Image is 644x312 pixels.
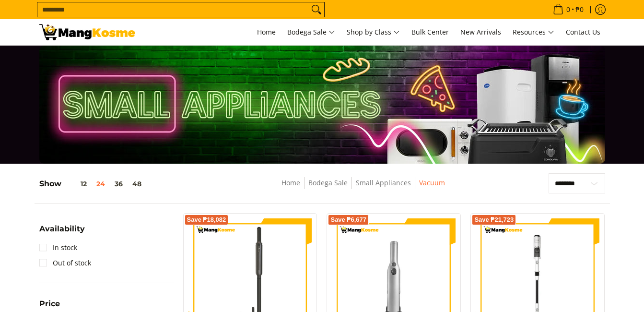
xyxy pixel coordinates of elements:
span: Bulk Center [411,27,449,36]
a: Shop by Class [342,19,405,45]
a: Bodega Sale [308,178,348,187]
a: Contact Us [561,19,605,45]
summary: Open [39,225,85,240]
button: 24 [92,180,110,188]
span: Availability [39,225,85,233]
span: 0 [565,6,572,13]
span: Save ₱6,677 [330,217,366,223]
button: Search [309,2,324,17]
span: Home [257,27,276,36]
span: Bodega Sale [287,26,335,38]
nav: Breadcrumbs [214,177,513,199]
nav: Main Menu [145,19,605,45]
span: Price [39,300,60,308]
a: Small Appliances [356,178,411,187]
a: New Arrivals [456,19,506,45]
a: Bodega Sale [282,19,340,45]
span: Save ₱21,723 [474,217,514,223]
span: Shop by Class [347,26,400,38]
span: Resources [513,26,554,38]
span: ₱0 [574,6,585,13]
button: 12 [61,180,92,188]
span: Contact Us [566,27,600,36]
a: In stock [39,240,77,255]
button: 36 [110,180,128,188]
span: New Arrivals [460,27,501,36]
span: • [550,4,586,15]
a: Out of stock [39,255,91,271]
a: Resources [508,19,559,45]
a: Home [252,19,281,45]
a: Home [281,178,300,187]
a: Bulk Center [407,19,454,45]
h5: Show [39,179,146,189]
img: Small Appliances l Mang Kosme: Home Appliances Warehouse Sale Vacuum [39,24,135,40]
span: Vacuum [419,177,445,189]
span: Save ₱18,082 [187,217,226,223]
button: 48 [128,180,146,188]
